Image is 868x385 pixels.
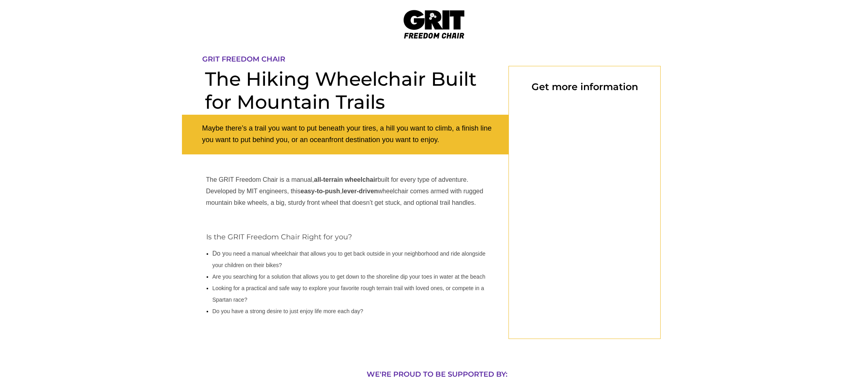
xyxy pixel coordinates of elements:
span: Get more information [532,81,638,92]
span: WE'RE PROUD TO BE SUPPORTED BY: [367,370,507,379]
span: Looking for a practical and safe way to explore your favorite rough terrain trail with loved ones... [213,285,484,303]
span: The GRIT Freedom Chair is a manual, built for every type of adventure. Developed by MIT engineers... [206,176,483,206]
span: Do you have a strong desire to just enjoy life more each day? [213,308,363,314]
strong: all-terrain wheelchair [314,176,377,183]
span: The Hiking Wheelchair Built for Mountain Trails [205,67,477,114]
span: ou need a manual wheelchair that allows you to get back outside in your neighborhood and ride alo... [213,250,485,268]
span: Do y [213,250,226,257]
span: GRIT FREEDOM CHAIR [202,55,285,64]
strong: easy-to-push [301,188,340,194]
span: Is the GRIT Freedom Chair Right for you? [206,233,352,241]
span: Are you searching for a solution that allows you to get down to the shoreline dip your toes in wa... [213,273,485,280]
span: Maybe there’s a trail you want to put beneath your tires, a hill you want to climb, a finish line... [202,124,492,144]
iframe: Form 0 [522,104,647,318]
strong: lever-driven [342,188,378,194]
